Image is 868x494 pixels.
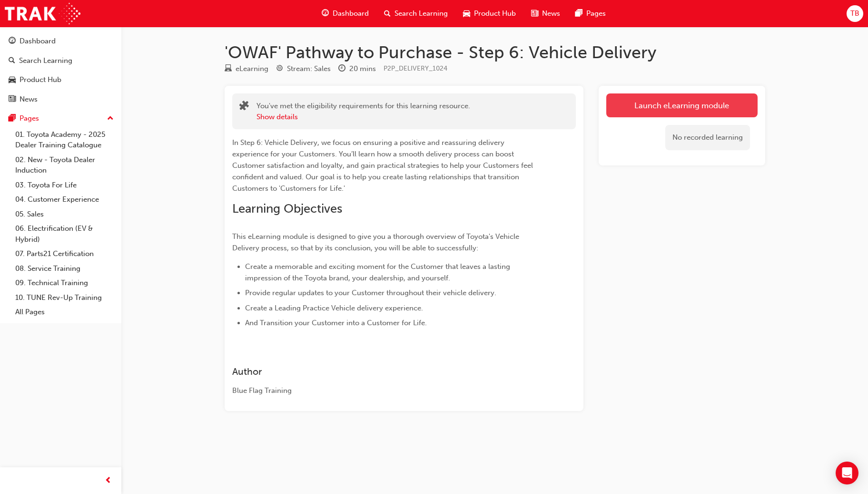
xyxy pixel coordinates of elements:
span: car-icon [9,76,16,84]
span: news-icon [531,8,538,20]
a: 06. Electrification (EV & Hybrid) [11,221,118,247]
span: Create a Leading Practice Vehicle delivery experience. [245,304,423,312]
a: Search Learning [4,52,118,70]
a: 08. Service Training [11,261,118,276]
a: 07. Parts21 Certification [11,247,118,261]
span: Learning resource code [384,64,447,72]
a: News [4,91,118,108]
span: TB [850,8,859,19]
div: Product Hub [20,74,61,85]
span: This eLearning module is designed to give you a thorough overview of Toyota's Vehicle Delivery pr... [232,232,521,252]
span: puzzle-icon [239,102,249,113]
div: Stream: Sales [287,63,331,74]
a: Launch eLearning module [606,93,758,117]
a: pages-iconPages [568,4,613,23]
button: DashboardSearch LearningProduct HubNews [4,31,118,110]
div: Duration [338,63,376,75]
span: target-icon [276,65,283,73]
h3: Author [232,366,542,377]
span: up-icon [107,113,114,125]
span: clock-icon [338,65,345,73]
div: eLearning [236,63,268,74]
button: Pages [4,110,118,127]
div: Open Intercom Messenger [836,462,858,484]
span: News [542,8,560,19]
a: 05. Sales [11,207,118,222]
a: search-iconSearch Learning [376,4,455,23]
a: news-iconNews [523,4,568,23]
a: guage-iconDashboard [314,4,376,23]
span: Product Hub [474,8,516,19]
a: 02. New - Toyota Dealer Induction [11,153,118,178]
h1: 'OWAF' Pathway to Purchase - Step 6: Vehicle Delivery [225,42,765,63]
a: 03. Toyota For Life [11,178,118,193]
a: car-iconProduct Hub [455,4,523,23]
a: 10. TUNE Rev-Up Training [11,290,118,305]
span: guage-icon [9,37,16,46]
span: And Transition your Customer into a Customer for Life. [245,319,427,327]
a: Dashboard [4,32,118,50]
div: News [20,94,38,105]
span: search-icon [384,8,391,20]
span: news-icon [9,95,16,104]
span: Provide regular updates to your Customer throughout their vehicle delivery. [245,288,496,297]
a: Product Hub [4,71,118,89]
div: You've met the eligibility requirements for this learning resource. [256,101,470,122]
div: Stream [276,63,331,75]
div: Pages [20,113,39,124]
a: 04. Customer Experience [11,192,118,207]
span: Create a memorable and exciting moment for the Customer that leaves a lasting impression of the T... [245,262,512,282]
div: No recorded learning [665,125,750,150]
span: pages-icon [575,8,582,20]
div: 20 mins [349,63,376,74]
span: Search Learning [395,8,448,19]
div: Type [225,63,268,75]
div: Blue Flag Training [232,385,542,396]
span: In Step 6: Vehicle Delivery, we focus on ensuring a positive and reassuring delivery experience f... [232,138,535,193]
span: Dashboard [333,8,369,19]
span: car-icon [463,8,470,20]
a: All Pages [11,305,118,319]
span: prev-icon [105,475,112,487]
span: search-icon [9,57,15,65]
button: Show details [256,112,298,123]
span: Learning Objectives [232,201,342,216]
span: pages-icon [9,114,16,123]
span: learningResourceType_ELEARNING-icon [225,65,232,73]
button: TB [847,5,863,22]
img: Trak [5,3,80,24]
div: Search Learning [19,55,72,66]
a: 01. Toyota Academy - 2025 Dealer Training Catalogue [11,127,118,153]
span: guage-icon [322,8,329,20]
a: 09. Technical Training [11,276,118,290]
span: Pages [586,8,606,19]
div: Dashboard [20,36,56,47]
